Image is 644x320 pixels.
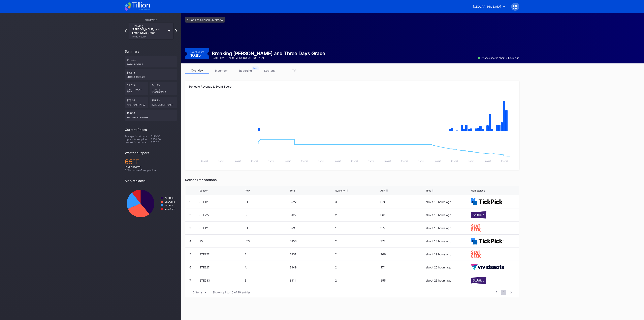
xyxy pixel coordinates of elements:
[189,95,515,136] svg: Chart title
[290,226,334,230] div: $79
[213,291,251,294] div: Showing 1 to 10 of 10 entries
[368,160,375,163] text: [DATE]
[380,226,425,230] div: $79
[268,160,275,163] text: [DATE]
[191,291,202,294] div: 10 items
[125,158,177,166] div: 65
[471,211,486,218] img: stubHub.svg
[199,279,244,282] div: STE233
[335,253,379,256] div: 2
[484,160,491,163] text: [DATE]
[380,253,425,256] div: $66
[151,135,177,138] div: $129.36
[334,160,341,163] text: [DATE]
[150,97,177,108] div: $52.93
[426,213,470,217] div: about 15 hours ago
[290,200,334,204] div: $222
[185,178,519,182] div: Recent Transactions
[189,239,191,243] div: 4
[189,85,515,88] div: Periodic Revenue & Event Score
[501,160,508,163] text: [DATE]
[127,115,175,119] div: seat price changes
[471,224,481,231] img: seatGeek.svg
[245,279,289,282] div: B
[150,82,177,95] div: 54/183
[125,56,177,67] div: $12,545
[125,97,148,108] div: $76.03
[125,69,177,80] div: $9,314
[165,197,173,199] text: StubHub
[132,24,166,38] div: Breaking [PERSON_NAME] and Three Days Grace
[290,189,295,192] div: Total
[201,160,208,163] text: [DATE]
[335,200,379,204] div: 3
[189,290,208,295] button: 10 items
[380,213,425,217] div: $61
[189,266,191,269] div: 6
[451,160,458,163] text: [DATE]
[426,253,470,256] div: about 19 hours ago
[245,266,289,269] div: A
[152,102,175,106] div: Revenue per ticket
[165,201,175,203] text: SeatGeek
[127,87,146,93] div: Sell Through Rate
[290,266,334,269] div: $149
[426,279,470,282] div: about 23 hours ago
[127,61,175,65] div: Total Revenue
[245,189,250,192] div: Row
[189,226,191,230] div: 3
[245,239,289,243] div: LT3
[125,138,151,141] div: Highest ticket price
[125,128,177,132] div: Current Prices
[151,141,177,144] div: $65.00
[318,160,324,163] text: [DATE]
[189,279,191,282] div: 7
[471,238,504,245] img: TickPick_logo.svg
[189,136,515,166] svg: Chart title
[245,200,289,204] div: ST
[127,74,175,78] div: Unsold Revenue
[152,87,175,93] div: Tickets Unsold/Sold
[199,200,244,204] div: STE126
[233,67,258,74] a: reporting
[471,189,485,192] div: Marketplace
[351,160,358,163] text: [DATE]
[380,189,385,192] div: ATP
[125,19,177,21] div: This Event
[189,213,191,217] div: 2
[199,213,244,217] div: STE227
[209,67,233,74] a: inventory
[335,213,379,217] div: 2
[245,226,289,230] div: ST
[471,277,486,284] img: stubHub.svg
[133,158,139,166] span: ℉
[199,266,244,269] div: STE227
[190,53,202,57] div: 10.65
[401,160,408,163] text: [DATE]
[199,253,244,256] div: STE227
[290,239,334,243] div: $156
[199,226,244,230] div: STE126
[384,160,391,163] text: [DATE]
[426,189,431,192] div: Time
[473,5,501,8] div: [GEOGRAPHIC_DATA]
[335,189,345,192] div: Quantity
[125,169,177,172] div: 32 % chance of precipitation
[125,82,148,95] div: 69.62%
[426,226,470,230] div: about 18 hours ago
[125,166,177,169] div: [DATE] [DATE]
[125,186,177,221] svg: Chart title
[282,67,306,74] a: TV
[471,264,504,270] img: vividSeats.svg
[189,253,191,256] div: 5
[234,160,241,163] text: [DATE]
[185,17,225,23] a: <-Back to Season Overview
[218,160,224,163] text: [DATE]
[290,213,334,217] div: $122
[478,56,519,59] div: Prices updated about 3 hours ago
[151,138,177,141] div: $250.00
[125,179,177,183] div: Marketplaces
[132,35,166,38] div: [DATE] 7:00PM
[501,290,506,295] span: 1
[125,49,177,53] div: Summary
